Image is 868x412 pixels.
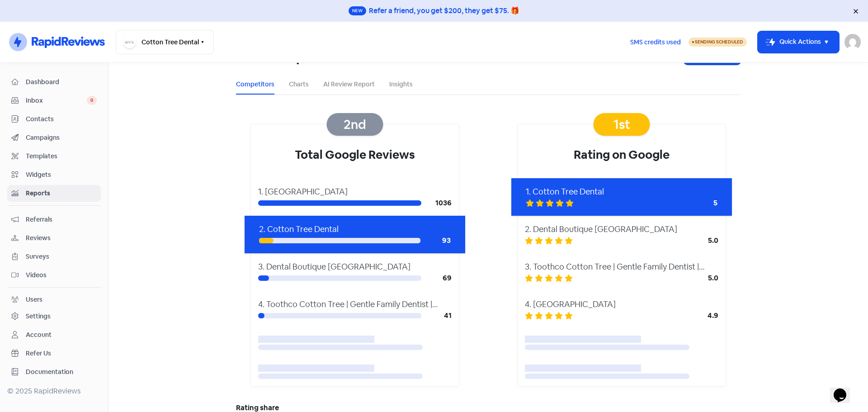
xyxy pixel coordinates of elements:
[682,235,718,246] div: 5.0
[26,349,97,358] span: Refer Us
[289,80,309,89] a: Charts
[327,113,383,136] div: 2nd
[7,211,101,228] a: Referrals
[623,37,689,46] a: SMS credits used
[681,198,717,208] div: 5
[7,267,101,284] a: Videos
[26,96,87,105] span: Inbox
[525,223,718,235] div: 2. Dental Boutique [GEOGRAPHIC_DATA]
[258,260,452,273] div: 3. Dental Boutique [GEOGRAPHIC_DATA]
[7,166,101,183] a: Widgets
[26,133,97,142] span: Campaigns
[7,129,101,146] a: Campaigns
[7,74,101,90] a: Dashboard
[421,310,452,321] div: 41
[26,233,97,243] span: Reviews
[7,327,101,343] a: Account
[349,6,366,15] span: New
[525,298,718,310] div: 4. [GEOGRAPHIC_DATA]
[421,198,452,208] div: 1036
[7,308,101,325] a: Settings
[26,330,52,340] div: Account
[526,185,717,198] div: 1. Cotton Tree Dental
[116,30,214,54] button: Cotton Tree Dental
[369,5,519,16] div: Refer a friend, you get $200, they get $75. 🎁
[830,376,859,403] iframe: chat widget
[389,80,413,89] a: Insights
[259,223,451,235] div: 2. Cotton Tree Dental
[258,185,452,198] div: 1. [GEOGRAPHIC_DATA]
[518,124,726,178] div: Rating on Google
[7,230,101,246] a: Reviews
[323,80,375,89] a: AI Review Report
[7,185,101,202] a: Reports
[26,270,97,280] span: Videos
[26,312,51,321] div: Settings
[7,345,101,362] a: Refer Us
[689,37,747,47] a: Sending Scheduled
[236,80,274,89] a: Competitors
[421,273,452,284] div: 69
[26,295,42,304] div: Users
[630,38,681,47] span: SMS credits used
[594,113,650,136] div: 1st
[26,367,97,377] span: Documentation
[26,170,97,180] span: Widgets
[87,96,97,105] span: 0
[844,34,861,50] img: User
[7,111,101,128] a: Contacts
[525,260,718,273] div: 3. Toothco Cotton Tree | Gentle Family Dentist | Dentist Maroochydore
[251,124,459,178] div: Total Google Reviews
[26,215,97,224] span: Referrals
[695,39,743,45] span: Sending Scheduled
[26,252,97,261] span: Surveys
[26,189,97,198] span: Reports
[7,364,101,380] a: Documentation
[758,31,839,53] button: Quick Actions
[682,273,718,284] div: 5.0
[7,248,101,265] a: Surveys
[26,114,97,124] span: Contacts
[420,235,451,246] div: 93
[7,291,101,308] a: Users
[7,92,101,109] a: Inbox 0
[7,148,101,165] a: Templates
[682,310,718,321] div: 4.9
[7,386,101,397] div: © 2025 RapidReviews
[258,298,452,310] div: 4. Toothco Cotton Tree | Gentle Family Dentist | Dentist Maroochydore
[26,77,97,87] span: Dashboard
[26,152,97,161] span: Templates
